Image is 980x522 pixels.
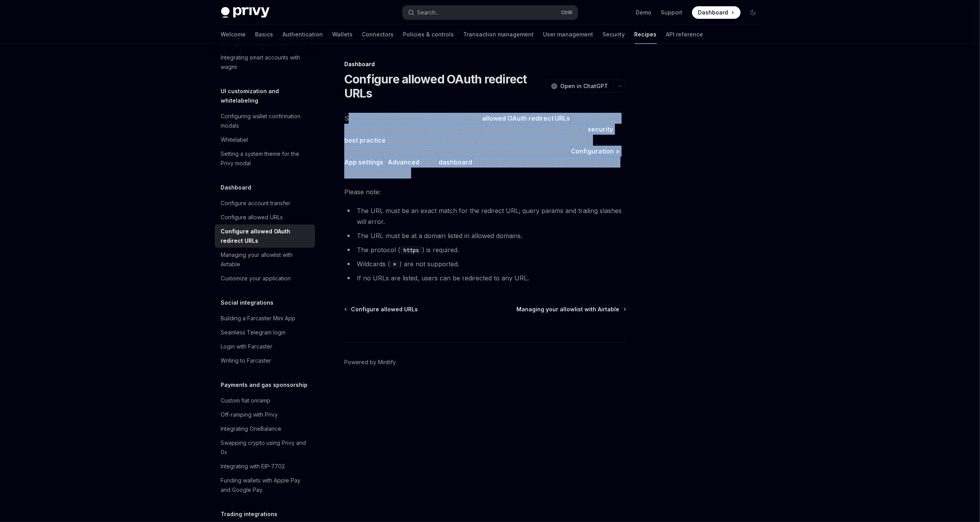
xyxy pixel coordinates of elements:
[215,51,315,74] a: Integrating smart accounts with wagmi
[400,246,422,255] code: https
[215,394,315,408] a: Custom fiat onramp
[636,9,652,16] a: Demo
[344,273,626,284] li: If no URLs are listed, users can be redirected to any URL.
[517,305,626,313] a: Managing your allowlist with Airtable
[333,25,353,44] a: Wallets
[221,424,282,433] div: Integrating OneBalance
[546,79,613,93] button: Open in ChatGPT
[221,438,310,457] div: Swapping crypto using Privy and 0x
[221,183,252,192] h5: Dashboard
[344,205,626,227] li: The URL must be an exact match for the redirect URL; query params and trailing slashes will error.
[344,72,543,100] h1: Configure allowed OAuth redirect URLs
[215,147,315,170] a: Setting a system theme for the Privy modal
[221,342,273,351] div: Login with Farcaster
[221,53,310,72] div: Integrating smart accounts with wagmi
[344,358,396,366] a: Powered by Mintlify
[344,230,626,241] li: The URL must be at a domain listed in allowed domains.
[221,250,310,269] div: Managing your allowlist with Airtable
[215,408,315,422] a: Off-ramping with Privy
[221,199,291,208] div: Configure account transfer
[561,9,573,16] span: Ctrl K
[345,305,418,313] a: Configure allowed URLs
[283,25,323,44] a: Authentication
[215,196,315,210] a: Configure account transfer
[255,25,273,44] a: Basics
[344,258,626,269] li: Wildcards ( ) are not supported.
[439,158,472,166] a: dashboard
[221,25,246,44] a: Welcome
[221,314,296,323] div: Building a Farcaster Mini App
[417,8,439,17] div: Search...
[215,210,315,224] a: Configure allowed URLs
[215,311,315,325] a: Building a Farcaster Mini App
[221,227,310,246] div: Configure allowed OAuth redirect URLs
[221,112,310,130] div: Configuring wallet confirmation modals
[221,274,291,283] div: Customize your application
[561,82,608,90] span: Open in ChatGPT
[221,410,278,419] div: Off-ramping with Privy
[747,6,759,19] button: Toggle dark mode
[543,25,593,44] a: User management
[403,25,454,44] a: Policies & controls
[215,340,315,354] a: Login with Farcaster
[344,186,626,197] span: Please note:
[221,509,278,519] h5: Trading integrations
[362,25,394,44] a: Connectors
[344,60,626,68] div: Dashboard
[215,422,315,436] a: Integrating OneBalance
[464,25,534,44] a: Transaction management
[215,325,315,340] a: Seamless Telegram login
[661,9,683,16] a: Support
[221,380,308,390] h5: Payments and gas sponsorship
[635,25,657,44] a: Recipes
[215,459,315,473] a: Integrating with EIP-7702
[221,476,310,495] div: Funding wallets with Apple Pay and Google Pay
[692,6,741,19] a: Dashboard
[344,125,613,144] strong: security best practice
[215,224,315,248] a: Configure allowed OAuth redirect URLs
[517,305,620,313] span: Managing your allowlist with Airtable
[221,87,315,105] h5: UI customization and whitelabeling
[221,356,272,365] div: Writing to Farcaster
[698,9,728,16] span: Dashboard
[666,25,703,44] a: API reference
[403,5,578,20] button: Search...CtrlK
[221,462,285,471] div: Integrating with EIP-7702
[221,396,271,405] div: Custom fiat onramp
[388,158,419,166] strong: Advanced
[221,149,310,168] div: Setting a system theme for the Privy modal
[344,113,626,179] span: Similar to allowed domains, you can configure to restrict where users can be redirected after the...
[215,109,315,133] a: Configuring wallet confirmation modals
[482,114,570,122] strong: allowed OAuth redirect URLs
[215,248,315,271] a: Managing your allowlist with Airtable
[215,473,315,497] a: Funding wallets with Apple Pay and Google Pay
[603,25,625,44] a: Security
[215,436,315,459] a: Swapping crypto using Privy and 0x
[215,354,315,368] a: Writing to Farcaster
[351,305,418,313] span: Configure allowed URLs
[215,133,315,147] a: Whitelabel
[221,298,274,307] h5: Social integrations
[221,213,283,222] div: Configure allowed URLs
[221,328,286,337] div: Seamless Telegram login
[215,271,315,285] a: Customize your application
[221,7,270,18] img: dark logo
[221,135,248,144] div: Whitelabel
[344,244,626,255] li: The protocol ( ) is required.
